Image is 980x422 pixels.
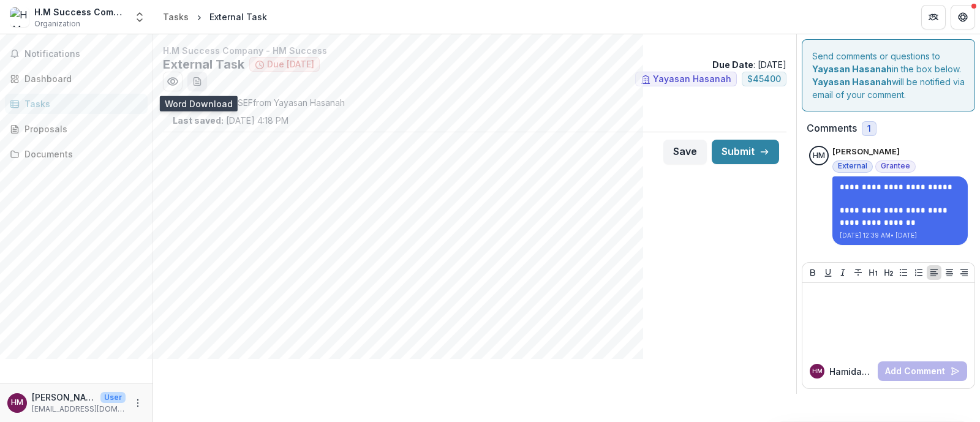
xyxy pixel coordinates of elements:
[829,365,873,378] p: Hamidah B
[802,39,975,111] div: Send comments or questions to in the box below. will be notified via email of your comment.
[867,124,871,134] span: 1
[812,77,892,87] strong: Yayasan Hasanah
[942,265,957,280] button: Align Center
[131,5,148,29] button: Open entity switcher
[163,57,244,72] h2: External Task
[11,399,23,407] div: Hamidah Binti Mokhtar
[24,148,138,160] div: Documents
[807,122,857,134] h2: Comments
[712,58,786,71] p: : [DATE]
[34,18,80,29] span: Organization
[163,72,183,91] button: Preview 3f3adb4c-4c02-40b6-9233-6201ea9e5264.pdf
[158,8,272,26] nav: breadcrumb
[173,115,224,126] strong: Last saved:
[173,97,227,108] strong: Assigned by
[5,44,148,64] button: Notifications
[10,7,29,27] img: H.M Success Company
[927,265,941,280] button: Align Left
[163,44,786,57] p: H.M Success Company - HM Success
[921,5,946,29] button: Partners
[812,368,823,374] div: Hamidah Binti Mokhtar
[5,119,148,139] a: Proposals
[957,265,971,280] button: Align Right
[5,144,148,164] a: Documents
[209,10,267,23] div: External Task
[712,140,779,164] button: Submit
[851,265,865,280] button: Strike
[878,361,967,381] button: Add Comment
[881,265,896,280] button: Heading 2
[951,5,975,29] button: Get Help
[896,265,911,280] button: Bullet List
[24,72,138,85] div: Dashboard
[173,114,288,127] p: [DATE] 4:18 PM
[24,49,143,59] span: Notifications
[805,265,820,280] button: Bold
[130,396,145,410] button: More
[663,140,707,164] button: Save
[100,392,126,403] p: User
[832,146,900,158] p: [PERSON_NAME]
[653,74,731,85] span: Yayasan Hasanah
[34,6,126,18] div: H.M Success Company
[838,162,867,170] span: External
[187,72,207,91] button: download-word-button
[24,122,138,135] div: Proposals
[821,265,835,280] button: Underline
[712,59,753,70] strong: Due Date
[881,162,910,170] span: Grantee
[812,64,892,74] strong: Yayasan Hasanah
[866,265,881,280] button: Heading 1
[163,10,189,23] div: Tasks
[747,74,781,85] span: $ 45400
[173,96,777,109] p: : HSEF from Yayasan Hasanah
[911,265,926,280] button: Ordered List
[24,97,138,110] div: Tasks
[32,391,96,404] p: [PERSON_NAME]
[5,94,148,114] a: Tasks
[267,59,314,70] span: Due [DATE]
[840,231,960,240] p: [DATE] 12:39 AM • [DATE]
[835,265,850,280] button: Italicize
[813,152,825,160] div: Hamidah Binti Mokhtar
[5,69,148,89] a: Dashboard
[158,8,194,26] a: Tasks
[32,404,126,415] p: [EMAIL_ADDRESS][DOMAIN_NAME]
